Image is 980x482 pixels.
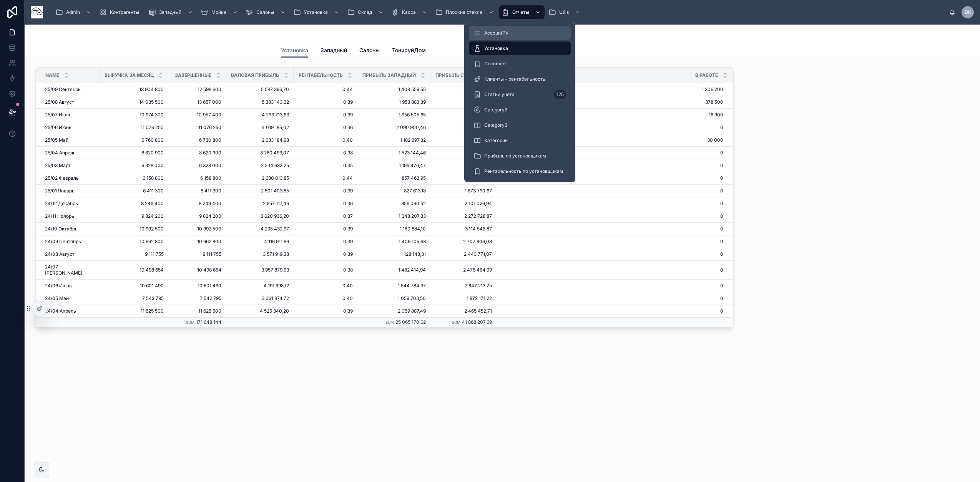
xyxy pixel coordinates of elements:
span: 11 076 250 [173,124,221,131]
span: 1 182 397,32 [362,137,426,143]
a: Рентабельность по установщикам [469,164,571,178]
span: 0,39 [298,239,353,245]
span: 10 957 400 [173,112,221,118]
span: 2 475 464,99 [435,267,492,273]
span: 0,36 [298,200,353,207]
span: 25/01 Январь [45,188,75,194]
span: 6 760 800 [104,137,164,143]
span: Завершенные [175,72,211,78]
span: Рентабельность [299,72,343,78]
span: 24/04 Апрель [45,308,76,314]
span: 25/03 Март [45,162,71,169]
a: Плоские стекла [433,5,498,19]
span: Установка [484,45,508,51]
span: 1 953 883,39 [362,99,426,105]
span: 0,39 [298,308,353,314]
span: Валовая Прибыль [231,72,279,78]
span: 2 707 806,03 [435,239,492,245]
span: 10 662 800 [173,239,221,245]
span: 10 601 490 [173,283,221,289]
span: Западный [321,46,347,54]
span: 1 408 559,55 [362,86,426,93]
span: 3 114 548,87 [435,226,492,232]
a: Западный [321,43,347,59]
small: Sum [385,320,394,325]
span: 1 673 790,67 [435,188,492,194]
span: 24/12 Декабрь [45,200,78,207]
span: 4 178 837,15 [435,86,492,93]
span: 856 090,52 [362,200,426,207]
span: 0 [497,308,723,314]
a: Установка [281,43,308,58]
span: 30 000 [497,137,723,143]
span: 6 411 300 [173,188,221,194]
div: scrollable content [49,4,949,21]
span: Статьи учета [484,91,515,98]
span: 8 620 900 [173,150,221,156]
span: 4 293 713,63 [231,112,289,118]
span: 0,44 [298,175,353,181]
span: 6 158 800 [173,175,221,181]
span: 7 542 795 [173,295,221,301]
a: Admin [53,5,95,19]
span: 2 647 213,75 [435,283,492,289]
span: Салоны [359,46,380,54]
span: 13 904 800 [104,86,164,93]
span: 2 443 771,07 [435,251,492,257]
span: 6 158 800 [104,175,164,181]
span: 11 625 500 [173,308,221,314]
span: 0,39 [298,188,353,194]
span: В работе [695,72,718,78]
span: 24/07 [PERSON_NAME] [45,264,95,276]
span: 2 957 117,46 [231,200,289,207]
a: AccountPV [469,26,571,40]
span: 5 383 143,32 [231,99,289,105]
span: 41 868 207,69 [462,319,492,325]
span: 9 111 755 [104,251,164,257]
span: 0 [497,150,723,156]
span: 378 500 [497,99,723,105]
span: 9 111 755 [173,251,221,257]
span: 1 128 148,31 [362,251,426,257]
span: 25/06 Июнь [45,124,71,131]
span: 6 730 800 [173,137,221,143]
span: 1 039 156,78 [435,162,492,169]
span: 10 498 654 [104,267,164,273]
span: 8 249 400 [104,200,164,207]
span: 6 328 000 [173,162,221,169]
span: 25/07 Июль [45,112,71,118]
span: Document [484,61,507,67]
span: 3 620 936,20 [231,213,289,219]
a: Категории [469,134,571,147]
span: Рентабельность по установщикам [484,168,563,174]
a: Установка [469,41,571,55]
span: 12 598 600 [173,86,221,93]
span: 0,38 [298,150,353,156]
span: 0 [497,283,723,289]
span: 4 116 911,66 [231,239,289,245]
span: Мойка [211,9,226,15]
a: Западный [146,5,197,19]
span: AccountPV [484,30,508,36]
span: 0,39 [298,99,353,105]
span: Отчеты [512,9,529,15]
span: 2 683 184,98 [231,137,289,143]
span: 857 463,95 [362,175,426,181]
a: Контрагенты [97,5,145,19]
a: Салоны [243,5,289,19]
span: 2 680 813,85 [231,175,289,181]
span: 1 523 144,46 [362,150,426,156]
span: Плоские стекла [446,9,482,15]
span: 7 542 795 [104,295,164,301]
span: 10 974 300 [104,112,164,118]
span: 0,36 [298,124,353,131]
span: Склад [358,9,372,15]
span: 1 482 414,94 [362,267,426,273]
span: 2 465 452,71 [435,308,492,314]
span: 25/04 Апрель [45,150,76,156]
span: 11 076 250 [104,124,164,131]
a: Салоны [359,43,380,59]
span: 0,40 [298,283,353,289]
span: 0 [497,267,723,273]
span: 0,39 [298,112,353,118]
